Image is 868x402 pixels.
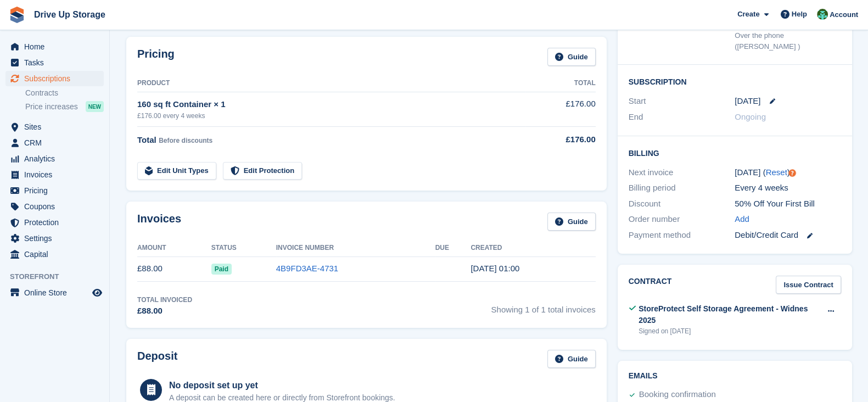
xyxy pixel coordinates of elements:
[211,239,276,257] th: Status
[792,9,807,20] span: Help
[629,111,735,124] div: End
[24,183,90,198] span: Pricing
[24,231,90,246] span: Settings
[137,111,525,121] div: £176.00 every 4 weeks
[776,276,841,294] a: Issue Contract
[525,133,596,146] div: £176.00
[547,213,596,231] a: Guide
[629,198,735,210] div: Discount
[629,213,735,226] div: Order number
[735,166,841,179] div: [DATE] ( )
[766,168,787,177] a: Reset
[137,305,192,317] div: £88.00
[5,183,104,198] a: menu
[639,303,821,326] div: StoreProtect Self Storage Agreement - Widnes 2025
[629,229,735,242] div: Payment method
[629,95,735,108] div: Start
[735,198,841,210] div: 50% Off Your First Bill
[787,168,797,178] div: Tooltip anchor
[471,264,519,273] time: 2025-09-21 00:00:50 UTC
[25,101,104,113] a: Price increases NEW
[137,239,211,257] th: Amount
[5,55,104,70] a: menu
[5,39,104,54] a: menu
[735,182,841,194] div: Every 4 weeks
[735,30,841,52] div: Over the phone ([PERSON_NAME] )
[137,213,181,231] h2: Invoices
[491,295,596,317] span: Showing 1 of 1 total invoices
[276,264,338,273] a: 4B9FD3AE-4731
[24,71,90,86] span: Subscriptions
[5,285,104,300] a: menu
[223,162,302,180] a: Edit Protection
[817,9,828,20] img: Camille
[137,135,156,144] span: Total
[5,135,104,150] a: menu
[5,119,104,135] a: menu
[137,98,525,111] div: 160 sq ft Container × 1
[24,39,90,54] span: Home
[5,231,104,246] a: menu
[137,162,216,180] a: Edit Unit Types
[629,166,735,179] div: Next invoice
[435,239,471,257] th: Due
[24,151,90,166] span: Analytics
[547,350,596,368] a: Guide
[5,71,104,86] a: menu
[471,239,595,257] th: Created
[24,55,90,70] span: Tasks
[9,7,25,23] img: stora-icon-8386f47178a22dfd0bd8f6a31ec36ba5ce8667c1dd55bd0f319d3a0aa187defe.svg
[629,372,841,381] h2: Emails
[137,48,175,66] h2: Pricing
[629,76,841,87] h2: Subscription
[137,350,177,368] h2: Deposit
[137,256,211,281] td: £88.00
[24,215,90,230] span: Protection
[525,92,596,126] td: £176.00
[735,213,749,226] a: Add
[30,5,110,24] a: Drive Up Storage
[639,326,821,336] div: Signed on [DATE]
[24,167,90,182] span: Invoices
[276,239,435,257] th: Invoice Number
[547,48,596,66] a: Guide
[137,75,525,92] th: Product
[830,9,858,20] span: Account
[5,215,104,230] a: menu
[25,88,104,98] a: Contracts
[137,295,192,305] div: Total Invoiced
[24,285,90,300] span: Online Store
[25,102,78,112] span: Price increases
[5,247,104,262] a: menu
[24,199,90,214] span: Coupons
[5,199,104,214] a: menu
[629,18,735,52] div: Booked
[629,276,672,294] h2: Contract
[24,247,90,262] span: Capital
[169,379,395,392] div: No deposit set up yet
[24,119,90,135] span: Sites
[735,95,760,108] time: 2025-09-21 00:00:00 UTC
[5,167,104,182] a: menu
[629,147,841,158] h2: Billing
[91,286,104,299] a: Preview store
[735,112,766,121] span: Ongoing
[737,9,759,20] span: Create
[639,388,716,401] div: Booking confirmation
[5,151,104,166] a: menu
[24,135,90,150] span: CRM
[86,101,104,112] div: NEW
[735,229,841,242] div: Debit/Credit Card
[10,271,109,282] span: Storefront
[211,264,232,275] span: Paid
[159,137,212,144] span: Before discounts
[525,75,596,92] th: Total
[629,182,735,194] div: Billing period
